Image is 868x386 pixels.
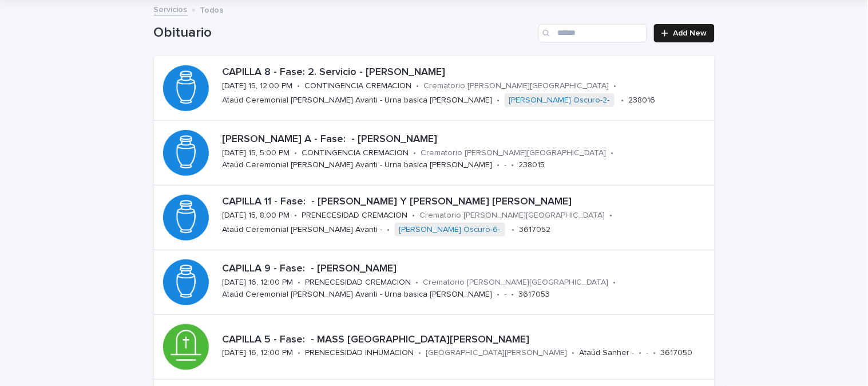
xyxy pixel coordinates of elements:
[497,160,500,170] p: •
[512,225,515,235] p: •
[497,96,500,105] p: •
[614,81,617,91] p: •
[154,25,534,41] h1: Obituario
[538,24,647,42] input: Search
[512,290,514,300] p: •
[580,348,635,358] p: Ataúd Sanher -
[302,211,408,220] p: PRENECESIDAD CREMACION
[421,148,607,158] p: Crematorio [PERSON_NAME][GEOGRAPHIC_DATA]
[417,81,419,91] p: •
[223,278,294,287] p: [DATE] 16, 12:00 PM
[621,96,624,105] p: •
[423,278,609,287] p: Crematorio [PERSON_NAME][GEOGRAPHIC_DATA]
[154,250,715,315] a: CAPILLA 9 - Fase: - [PERSON_NAME][DATE] 16, 12:00 PM•PRENECESIDAD CREMACION•Crematorio [PERSON_NA...
[520,225,551,235] p: 3617052
[399,225,501,235] a: [PERSON_NAME] Oscuro-6-
[223,66,710,79] p: CAPILLA 8 - Fase: 2. Servicio - [PERSON_NAME]
[295,148,298,158] p: •
[387,225,390,235] p: •
[572,348,575,358] p: •
[298,81,300,91] p: •
[302,148,409,158] p: CONTINGENCIA CREMACION
[223,148,290,158] p: [DATE] 15, 5:00 PM
[647,348,649,358] p: -
[509,96,610,105] a: [PERSON_NAME] Oscuro-2-
[505,160,507,170] p: -
[424,81,609,91] p: Crematorio [PERSON_NAME][GEOGRAPHIC_DATA]
[519,290,550,300] p: 3617053
[223,334,710,346] p: CAPILLA 5 - Fase: - MASS [GEOGRAPHIC_DATA][PERSON_NAME]
[611,148,614,158] p: •
[673,29,707,37] span: Add New
[154,186,715,250] a: CAPILLA 11 - Fase: - [PERSON_NAME] Y [PERSON_NAME] [PERSON_NAME][DATE] 15, 8:00 PM•PRENECESIDAD C...
[223,211,290,220] p: [DATE] 15, 8:00 PM
[295,211,298,220] p: •
[512,160,514,170] p: •
[613,278,616,287] p: •
[223,81,293,91] p: [DATE] 15, 12:00 PM
[223,196,710,208] p: CAPILLA 11 - Fase: - [PERSON_NAME] Y [PERSON_NAME] [PERSON_NAME]
[519,160,545,170] p: 238015
[505,290,507,300] p: -
[420,211,605,220] p: Crematorio [PERSON_NAME][GEOGRAPHIC_DATA]
[426,348,568,358] p: [GEOGRAPHIC_DATA][PERSON_NAME]
[223,96,493,105] p: Ataúd Ceremonial [PERSON_NAME] Avanti - Urna basica [PERSON_NAME]
[661,348,693,358] p: 3617050
[298,278,301,287] p: •
[419,348,422,358] p: •
[200,3,224,15] p: Todos
[497,290,500,300] p: •
[416,278,419,287] p: •
[610,211,613,220] p: •
[306,278,411,287] p: PRENECESIDAD CREMACION
[223,133,710,146] p: [PERSON_NAME] A - Fase: - [PERSON_NAME]
[154,121,715,186] a: [PERSON_NAME] A - Fase: - [PERSON_NAME][DATE] 15, 5:00 PM•CONTINGENCIA CREMACION•Crematorio [PERS...
[154,56,715,121] a: CAPILLA 8 - Fase: 2. Servicio - [PERSON_NAME][DATE] 15, 12:00 PM•CONTINGENCIA CREMACION•Crematori...
[629,96,656,105] p: 238016
[306,348,414,358] p: PRENECESIDAD INHUMACION
[305,81,412,91] p: CONTINGENCIA CREMACION
[298,348,301,358] p: •
[223,225,383,235] p: Ataúd Ceremonial [PERSON_NAME] Avanti -
[653,348,656,358] p: •
[223,348,294,358] p: [DATE] 16, 12:00 PM
[413,211,415,220] p: •
[154,315,715,380] a: CAPILLA 5 - Fase: - MASS [GEOGRAPHIC_DATA][PERSON_NAME][DATE] 16, 12:00 PM•PRENECESIDAD INHUMACIO...
[414,148,417,158] p: •
[154,2,188,15] a: Servicios
[223,160,493,170] p: Ataúd Ceremonial [PERSON_NAME] Avanti - Urna basica [PERSON_NAME]
[654,24,714,42] a: Add New
[223,263,710,275] p: CAPILLA 9 - Fase: - [PERSON_NAME]
[223,290,493,300] p: Ataúd Ceremonial [PERSON_NAME] Avanti - Urna basica [PERSON_NAME]
[639,348,642,358] p: •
